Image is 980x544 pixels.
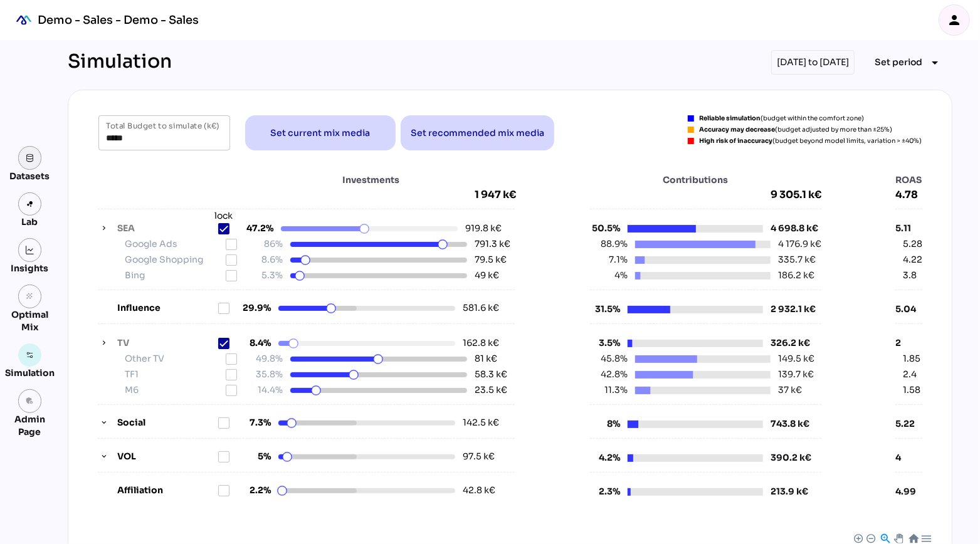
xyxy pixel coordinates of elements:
[401,115,554,150] button: Set recommended mix media
[771,222,818,238] div: 4 698.8 k€
[463,301,503,315] div: 581.6 k€
[895,451,922,464] div: 4
[117,484,218,497] label: Affiliation
[26,292,34,301] i: grain
[125,269,225,282] label: Bing
[590,485,620,498] span: 2.3%
[241,301,271,315] span: 29.9%
[598,269,628,282] span: 4%
[463,450,503,463] div: 97.5 k€
[590,451,620,464] span: 4.2%
[590,337,620,350] span: 3.5%
[26,397,34,405] i: admin_panel_settings
[243,222,273,235] span: 47.2%
[125,253,225,266] label: Google Shopping
[214,209,233,222] div: lock
[699,127,892,133] div: (budget adjusted by more than ±25%)
[117,301,218,315] label: Influence
[895,189,922,201] span: 4.78
[903,238,922,251] div: 5.28
[241,450,271,463] span: 5%
[117,416,218,429] label: Social
[895,303,922,315] div: 5.04
[253,384,283,397] span: 14.4%
[11,262,49,275] div: Insights
[10,170,50,182] div: Datasets
[5,413,55,438] div: Admin Page
[771,451,811,464] div: 390.2 k€
[590,417,620,431] span: 8%
[271,125,371,140] span: Set current mix media
[598,368,628,381] span: 42.8%
[106,115,223,150] input: Total Budget to simulate (k€)
[699,114,761,122] strong: Reliable simulation
[875,55,922,70] span: Set period
[865,51,952,74] button: Expand "Set period"
[10,6,38,34] div: mediaROI
[947,13,962,28] i: person
[866,533,875,542] div: Zoom Out
[778,269,814,282] div: 186.2 k€
[920,533,931,543] div: Menu
[26,200,34,209] img: lab.svg
[463,484,503,497] div: 42.8 k€
[778,368,814,381] div: 139.7 k€
[895,222,922,235] div: 5.11
[475,352,515,365] div: 81 k€
[475,253,515,266] div: 79.5 k€
[699,125,775,133] strong: Accuracy may decrease
[463,416,503,429] div: 142.5 k€
[699,115,864,122] div: (budget within the comfort zone)
[475,384,515,397] div: 23.5 k€
[38,13,199,28] div: Demo - Sales - Demo - Sales
[778,238,821,251] div: 4 176.9 k€
[241,337,271,350] span: 8.4%
[853,533,862,542] div: Zoom In
[253,238,283,251] span: 86%
[895,337,922,350] div: 2
[598,352,628,365] span: 45.8%
[125,352,225,365] label: Other TV
[598,253,628,266] span: 7.1%
[241,416,271,429] span: 7.3%
[778,253,816,266] div: 335.7 k€
[125,238,225,251] label: Google Ads
[903,269,922,282] div: 3.8
[880,533,890,543] div: Selection Zoom
[590,189,821,201] span: 9 305.1 k€
[778,384,802,397] div: 37 k€
[590,303,620,316] span: 31.5%
[771,337,810,352] div: 326.2 k€
[895,174,922,186] span: ROAS
[253,269,283,282] span: 5.3%
[598,238,628,251] span: 88.9%
[283,174,460,186] span: Investments
[895,417,922,430] div: 5.22
[771,485,808,498] div: 213.9 k€
[16,216,44,228] div: Lab
[253,253,283,266] span: 8.6%
[699,138,922,144] div: (budget beyond model limits, variation > ±40%)
[68,50,172,75] div: Simulation
[245,115,396,150] button: Set current mix media
[463,337,503,350] div: 162.8 k€
[117,337,218,350] label: TV
[903,368,922,381] div: 2.4
[117,450,218,463] label: VOL
[903,352,922,365] div: 1.85
[5,367,55,379] div: Simulation
[903,253,922,266] div: 4.22
[411,125,544,140] span: Set recommended mix media
[771,417,809,431] div: 743.8 k€
[241,484,271,497] span: 2.2%
[895,485,922,498] div: 4.99
[475,368,515,381] div: 58.3 k€
[253,352,283,365] span: 49.8%
[475,189,516,201] span: 1 947 k€
[894,534,902,541] div: Panning
[699,137,772,145] strong: High risk of inaccuracy
[475,269,515,282] div: 49 k€
[903,384,922,397] div: 1.58
[125,384,225,397] label: M6
[771,50,855,75] div: [DATE] to [DATE]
